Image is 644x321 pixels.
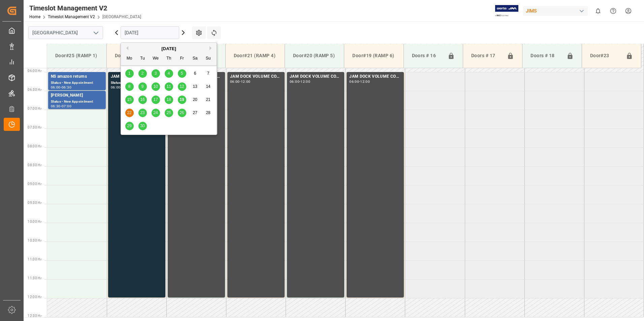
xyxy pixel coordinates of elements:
span: 30 [140,123,144,128]
div: Su [204,55,213,63]
div: 06:00 [349,80,359,83]
div: 12:00 [360,80,370,83]
div: JAM DOCK VOLUME CONTROL [290,73,342,80]
span: 18 [166,97,171,102]
div: Choose Saturday, September 13th, 2025 [191,82,199,91]
button: Help Center [606,3,621,19]
div: Choose Saturday, September 27th, 2025 [191,109,199,117]
div: 12:00 [300,80,310,83]
span: 07:30 Hr [28,126,41,129]
span: 19 [180,97,184,102]
span: 20 [193,97,197,102]
div: - [359,80,360,83]
input: Type to search/select [28,26,103,39]
div: Tu [138,55,147,63]
span: 26 [180,110,184,115]
div: Sa [191,55,199,63]
div: [DATE] [121,45,217,52]
button: Previous Month [124,46,128,50]
span: 14 [206,84,210,89]
span: 10:00 Hr [28,220,41,223]
div: Choose Friday, September 19th, 2025 [178,96,186,104]
div: month 2025-09 [123,67,215,133]
div: Choose Sunday, September 7th, 2025 [204,69,213,78]
span: 06:30 Hr [28,88,41,92]
div: Choose Thursday, September 25th, 2025 [165,109,173,117]
span: 24 [153,110,158,115]
div: Choose Monday, September 22nd, 2025 [125,109,134,117]
div: Door#19 (RAMP 6) [350,49,398,62]
div: Choose Saturday, September 20th, 2025 [191,96,199,104]
div: Door#23 [587,49,623,62]
span: 06:00 Hr [28,69,41,73]
div: We [152,55,160,63]
div: Choose Thursday, September 4th, 2025 [165,69,173,78]
div: Choose Monday, September 29th, 2025 [125,122,134,130]
div: Door#25 (RAMP 1) [53,49,101,62]
button: open menu [91,28,101,38]
div: [PERSON_NAME] [51,92,103,99]
img: Exertis%20JAM%20-%20Email%20Logo.jpg_1722504956.jpg [495,5,518,17]
span: 10:30 Hr [28,239,41,242]
span: 9 [141,84,144,89]
div: Choose Thursday, September 18th, 2025 [165,96,173,104]
span: 12 [180,84,184,89]
div: Choose Thursday, September 11th, 2025 [165,82,173,91]
div: - [299,80,300,83]
a: Timeslot Management V2 [48,14,95,19]
span: 11:00 Hr [28,257,41,261]
span: 08:30 Hr [28,163,41,167]
div: JAM DOCK VOLUME CONTROL [349,73,401,80]
span: 8 [128,84,131,89]
div: 06:00 [290,80,299,83]
div: Choose Sunday, September 28th, 2025 [204,109,213,117]
div: Choose Tuesday, September 2nd, 2025 [138,69,147,78]
div: Choose Wednesday, September 10th, 2025 [152,82,160,91]
span: 6 [194,71,196,76]
div: Th [165,55,173,63]
div: Status - New Appointment [51,99,103,105]
div: JAM DOCK VOLUME CONTROL [230,73,282,80]
div: Doors # 17 [469,49,504,62]
div: Door#24 (RAMP 2) [112,49,160,62]
div: Doors # 18 [528,49,563,62]
div: 06:00 [51,86,61,89]
div: Door#21 (RAMP 4) [231,49,279,62]
a: Home [29,14,40,19]
div: Mo [125,55,134,63]
div: Choose Friday, September 12th, 2025 [178,82,186,91]
div: Choose Saturday, September 6th, 2025 [191,69,199,78]
span: 5 [181,71,183,76]
div: - [240,80,241,83]
div: Door#20 (RAMP 5) [290,49,339,62]
span: 2 [141,71,144,76]
span: 08:00 Hr [28,144,41,148]
span: 22 [127,110,131,115]
span: 28 [206,110,210,115]
span: 12:30 Hr [28,314,41,318]
span: 09:00 Hr [28,182,41,186]
span: 7 [207,71,210,76]
span: 3 [155,71,157,76]
div: Choose Wednesday, September 17th, 2025 [152,96,160,104]
div: Choose Friday, September 26th, 2025 [178,109,186,117]
span: 23 [140,110,144,115]
span: 1 [128,71,131,76]
div: Choose Friday, September 5th, 2025 [178,69,186,78]
div: Choose Tuesday, September 9th, 2025 [138,82,147,91]
button: JIMS [523,4,590,17]
div: Choose Tuesday, September 30th, 2025 [138,122,147,130]
span: 11:30 Hr [28,276,41,280]
div: - [61,86,62,89]
span: 4 [168,71,170,76]
span: 16 [140,97,144,102]
div: Doors # 16 [409,49,445,62]
span: 12:00 Hr [28,295,41,299]
span: 25 [166,110,171,115]
span: 21 [206,97,210,102]
div: Choose Monday, September 15th, 2025 [125,96,134,104]
div: Choose Wednesday, September 24th, 2025 [152,109,160,117]
div: JAM CONTAINER RESERVED [111,73,163,80]
div: NS amazon returns [51,73,103,80]
div: Choose Monday, September 1st, 2025 [125,69,134,78]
